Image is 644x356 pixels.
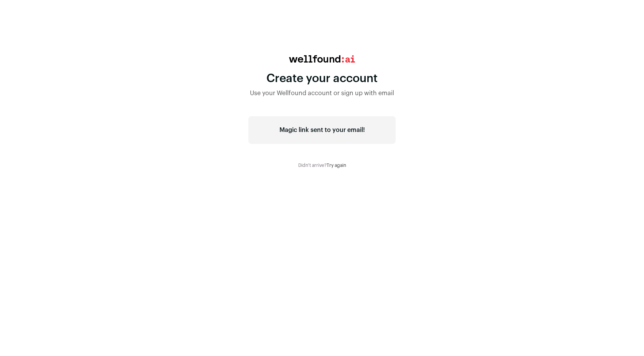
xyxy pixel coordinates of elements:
div: Use your Wellfound account or sign up with email [248,89,396,98]
img: wellfound:ai [289,55,355,63]
a: Try again [327,163,346,168]
div: Didn't arrive? [248,162,396,168]
div: Magic link sent to your email! [248,116,396,144]
div: Create your account [248,72,396,86]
